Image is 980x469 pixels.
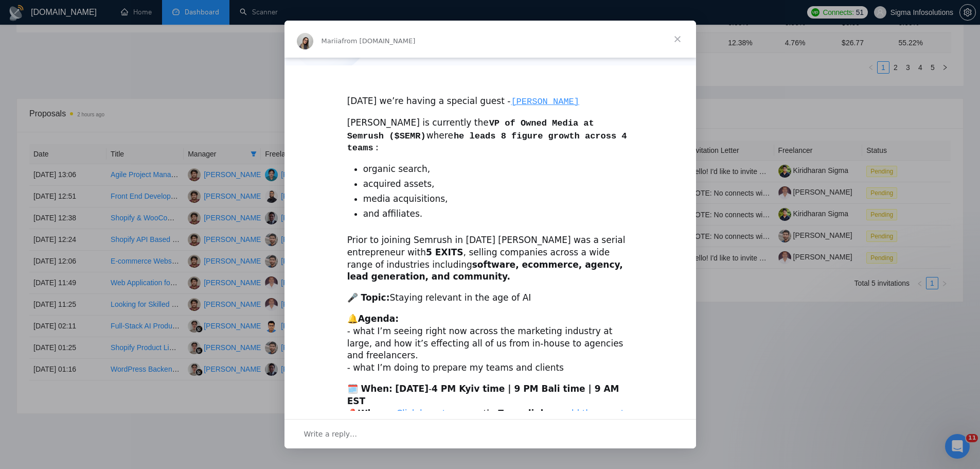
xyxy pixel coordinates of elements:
code: [PERSON_NAME] [510,96,580,107]
a: [PERSON_NAME] [510,96,580,106]
li: and affiliates. [363,208,633,220]
span: Mariia [322,37,342,45]
b: Where: [358,408,394,419]
b: Agenda: [358,314,399,324]
b: [DATE] [395,384,429,394]
code: VP of Owned Media at Semrush ($SEMR) [347,118,594,142]
span: Write a reply… [304,427,358,441]
li: acquired assets, [363,178,633,190]
div: Staying relevant in the age of AI [347,292,633,304]
li: organic search, [363,163,633,176]
b: 4 PM Kyiv time | 9 PM Bali time | 9 AM EST [347,384,619,406]
b: 5 EXITS [426,247,464,257]
div: - 📍 the [347,383,633,432]
code: : [374,143,380,153]
a: add the event to your calendar here [347,408,625,431]
b: 🎤 Topic: [347,292,390,303]
div: [DATE] we’re having a special guest - [347,83,633,108]
div: Open conversation and reply [284,419,696,448]
div: Prior to joining Semrush in [DATE] [PERSON_NAME] was a serial entrepreneur with , selling compani... [347,234,633,283]
span: from [DOMAIN_NAME] [342,37,415,45]
b: software, ecommerce, agency, lead generation, and community. [347,259,623,282]
a: Click here to access [396,408,483,419]
b: Zoom link, or [497,408,563,419]
div: 🔔 - what I’m seeing right now across the marketing industry at large, and how it’s effecting all ... [347,313,633,374]
span: Close [659,21,696,58]
li: media acquisitions, [363,193,633,205]
code: he leads 8 figure growth across 4 teams [347,131,627,154]
img: Profile image for Mariia [297,33,313,49]
div: [PERSON_NAME] is currently the where [347,117,633,154]
b: 🗓️ When: [347,384,393,394]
